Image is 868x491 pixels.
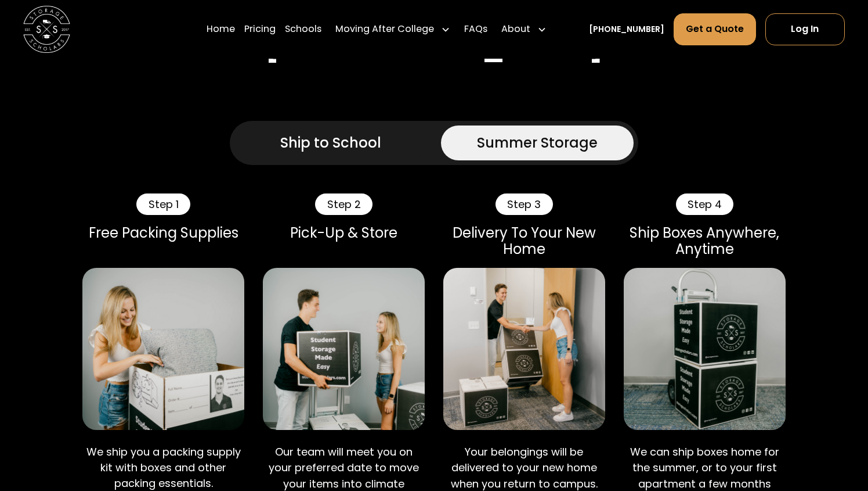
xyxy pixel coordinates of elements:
[285,13,321,45] a: Schools
[315,193,372,216] div: Step 2
[82,225,244,242] div: Free Packing Supplies
[23,6,70,52] img: Storage Scholars main logo
[263,225,425,242] div: Pick-Up & Store
[82,268,244,430] img: Packing a Storage Scholars box.
[589,23,664,35] a: [PHONE_NUMBER]
[497,13,551,45] div: About
[624,268,786,430] img: Shipping Storage Scholars boxes.
[265,28,604,65] h2: [GEOGRAPHIC_DATA]
[624,225,786,259] div: Ship Boxes Anywhere, Anytime
[443,225,605,259] div: Delivery To Your New Home
[335,22,434,36] div: Moving After College
[477,132,598,153] div: Summer Storage
[263,268,425,430] img: Storage Scholars pick up.
[443,444,605,491] p: Your belongings will be delivered to your new home when you return to campus.
[496,193,552,216] div: Step 3
[331,13,455,45] div: Moving After College
[443,268,605,430] img: Storage Scholars delivery.
[207,13,235,45] a: Home
[676,193,733,216] div: Step 4
[501,22,530,36] div: About
[244,13,276,45] a: Pricing
[23,6,70,52] a: home
[280,132,381,153] div: Ship to School
[464,13,487,45] a: FAQs
[765,13,845,45] a: Log In
[674,13,756,45] a: Get a Quote
[82,444,244,491] p: We ship you a packing supply kit with boxes and other packing essentials.
[136,193,190,216] div: Step 1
